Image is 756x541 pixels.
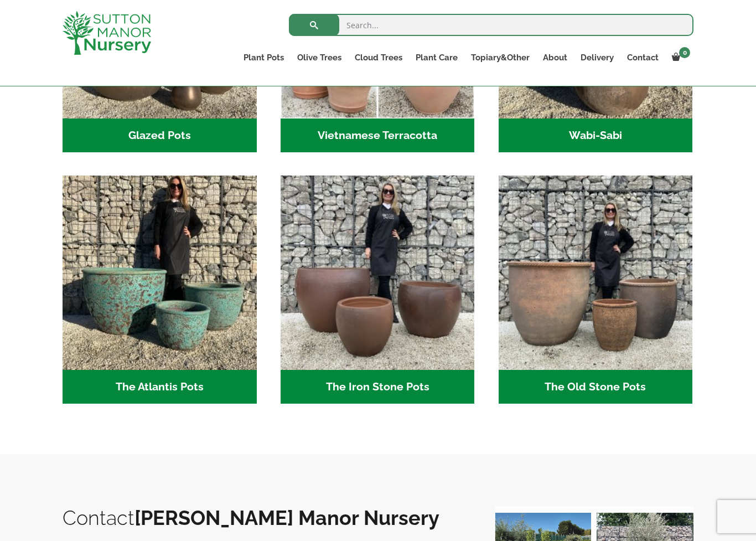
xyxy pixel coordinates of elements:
img: The Atlantis Pots [63,176,257,370]
a: Plant Care [409,50,464,65]
a: Plant Pots [237,50,291,65]
a: Visit product category The Old Stone Pots [499,176,693,404]
a: Olive Trees [291,50,348,65]
img: logo [63,11,151,55]
h2: The Iron Stone Pots [281,370,475,404]
input: Search... [289,14,693,36]
span: 0 [679,47,690,58]
h2: The Atlantis Pots [63,370,257,404]
h2: The Old Stone Pots [499,370,693,404]
img: The Iron Stone Pots [281,176,475,370]
h2: Glazed Pots [63,118,257,153]
h2: Wabi-Sabi [499,118,693,153]
h2: Contact [63,506,472,529]
a: Delivery [574,50,620,65]
a: Topiary&Other [464,50,536,65]
b: [PERSON_NAME] Manor Nursery [134,506,439,529]
a: About [536,50,574,65]
img: The Old Stone Pots [499,176,693,370]
a: Visit product category The Atlantis Pots [63,176,257,404]
a: Cloud Trees [348,50,409,65]
a: Visit product category The Iron Stone Pots [281,176,475,404]
h2: Vietnamese Terracotta [281,118,475,153]
a: 0 [665,50,693,65]
a: Contact [620,50,665,65]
